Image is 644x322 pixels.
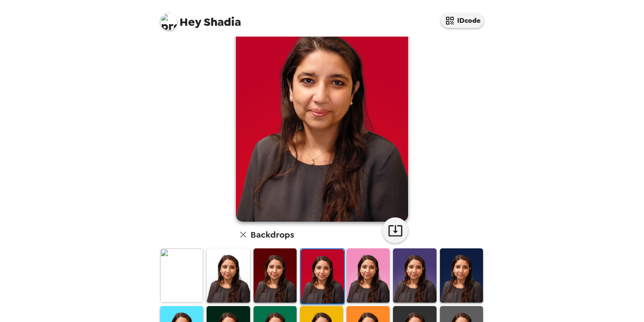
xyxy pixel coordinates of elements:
[251,228,294,241] h6: Backdrops
[160,9,241,28] span: Shadia
[160,248,203,302] img: Original
[441,13,484,28] button: IDcode
[180,14,201,30] span: Hey
[236,6,408,222] img: user
[160,13,177,30] img: profile pic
